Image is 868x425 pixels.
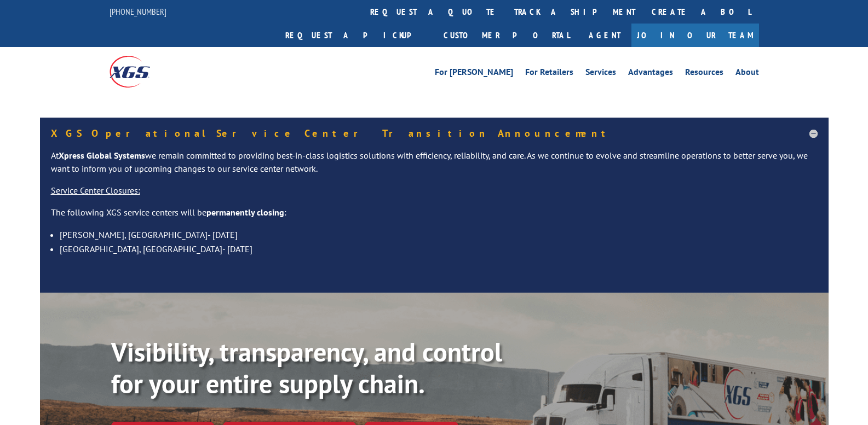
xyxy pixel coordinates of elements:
[60,228,818,242] li: [PERSON_NAME], [GEOGRAPHIC_DATA]- [DATE]
[585,68,616,80] a: Services
[277,24,435,47] a: Request a pickup
[525,68,573,80] a: For Retailers
[51,206,818,228] p: The following XGS service centers will be :
[435,68,513,80] a: For [PERSON_NAME]
[51,185,140,196] u: Service Center Closures:
[110,6,166,17] a: [PHONE_NUMBER]
[206,207,284,218] strong: permanently closing
[60,242,818,256] li: [GEOGRAPHIC_DATA], [GEOGRAPHIC_DATA]- [DATE]
[628,68,673,80] a: Advantages
[59,150,145,161] strong: Xpress Global Systems
[111,335,502,400] b: Visibility, transparency, and control for your entire supply chain.
[735,68,759,80] a: About
[685,68,723,80] a: Resources
[435,24,578,47] a: Customer Portal
[51,149,818,184] p: At we remain committed to providing best-in-class logistics solutions with efficiency, reliabilit...
[51,129,818,138] h5: XGS Operational Service Center Transition Announcement
[578,24,631,47] a: Agent
[631,24,759,47] a: Join Our Team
